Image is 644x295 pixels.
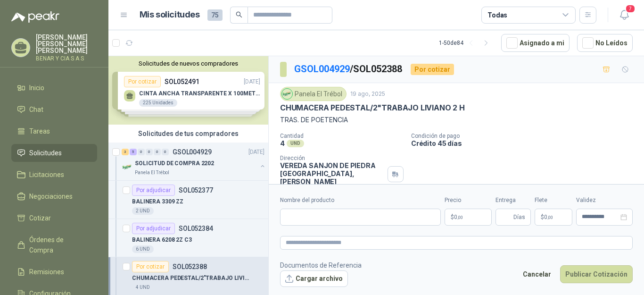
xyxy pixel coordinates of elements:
[280,133,404,139] p: Cantidad
[616,7,633,24] button: 7
[280,260,362,270] p: Documentos de Referencia
[287,140,304,147] div: UND
[547,215,553,220] span: ,00
[173,263,207,270] p: SOL052388
[207,9,223,21] span: 75
[501,34,570,52] button: Asignado a mi
[411,133,640,139] p: Condición de pago
[280,115,633,125] p: TRAS. DE POETENCIA
[513,209,525,225] span: Días
[445,209,492,226] p: $0,00
[541,214,544,220] span: $
[11,231,97,259] a: Órdenes de Compra
[132,207,154,215] div: 2 UND
[36,34,97,54] p: [PERSON_NAME] [PERSON_NAME] [PERSON_NAME]
[29,191,73,202] span: Negociaciones
[29,267,64,277] span: Remisiones
[146,149,153,155] div: 0
[625,4,636,13] span: 7
[535,196,572,205] label: Flete
[445,196,492,205] label: Precio
[130,149,137,155] div: 5
[108,219,268,257] a: Por adjudicarSOL052384BALINERA 6208 2Z C36 UND
[280,155,384,161] p: Dirección
[280,270,348,287] button: Cargar archivo
[132,245,154,253] div: 6 UND
[11,101,97,118] a: Chat
[108,56,268,125] div: Solicitudes de nuevos compradoresPor cotizarSOL052491[DATE] CINTA ANCHA TRANSPARENTE X 100METROS2...
[36,56,97,61] p: BENAR Y CIA S A S
[11,11,59,23] img: Logo peakr
[173,149,212,155] p: GSOL004929
[29,104,43,115] span: Chat
[280,87,347,101] div: Panela El Trébol
[280,103,465,113] p: CHUMACERA PEDESTAL/2"TRABAJO LIVIANO 2 H
[11,122,97,140] a: Tareas
[248,148,264,157] p: [DATE]
[132,197,183,206] p: BALINERA 3309 ZZ
[132,236,192,244] p: BALINERA 6208 2Z C3
[122,149,129,155] div: 3
[108,181,268,219] a: Por adjudicarSOL052377BALINERA 3309 ZZ2 UND
[154,149,161,155] div: 0
[294,63,350,75] a: GSOL004929
[135,159,214,168] p: SOLICITUD DE COMPRA 2202
[132,284,154,291] div: 4 UND
[29,213,51,223] span: Cotizar
[11,209,97,227] a: Cotizar
[29,126,50,136] span: Tareas
[122,161,133,173] img: Company Logo
[576,196,633,205] label: Validez
[112,60,264,67] button: Solicitudes de nuevos compradores
[350,90,385,99] p: 19 ago, 2025
[162,149,169,155] div: 0
[122,146,266,177] a: 3 5 0 0 0 0 GSOL004929[DATE] Company LogoSOLICITUD DE COMPRA 2202Panela El Trébol
[11,79,97,97] a: Inicio
[411,139,640,147] p: Crédito 45 días
[11,144,97,162] a: Solicitudes
[495,196,531,205] label: Entrega
[179,225,213,232] p: SOL052384
[11,263,97,281] a: Remisiones
[132,261,169,272] div: Por cotizar
[135,169,169,177] p: Panela El Trébol
[487,10,507,20] div: Todas
[282,89,292,99] img: Company Logo
[280,196,441,205] label: Nombre del producto
[179,187,213,194] p: SOL052377
[11,166,97,184] a: Licitaciones
[132,185,175,196] div: Por adjudicar
[294,62,403,76] p: / SOL052388
[280,139,285,147] p: 4
[132,223,175,234] div: Por adjudicar
[544,214,553,220] span: 0
[29,169,64,180] span: Licitaciones
[11,187,97,205] a: Negociaciones
[577,34,633,52] button: No Leídos
[236,11,242,18] span: search
[29,83,44,93] span: Inicio
[439,35,494,51] div: 1 - 50 de 84
[29,148,62,158] span: Solicitudes
[457,215,463,220] span: ,00
[108,125,268,143] div: Solicitudes de tus compradores
[518,265,556,283] button: Cancelar
[138,149,145,155] div: 0
[280,161,384,194] p: VEREDA SANJON DE PIEDRA [GEOGRAPHIC_DATA] , [PERSON_NAME][GEOGRAPHIC_DATA]
[29,235,88,255] span: Órdenes de Compra
[132,274,249,283] p: CHUMACERA PEDESTAL/2"TRABAJO LIVIANO 2 H
[535,209,572,226] p: $ 0,00
[140,8,200,22] h1: Mis solicitudes
[454,214,463,220] span: 0
[411,64,454,75] div: Por cotizar
[560,265,633,283] button: Publicar Cotización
